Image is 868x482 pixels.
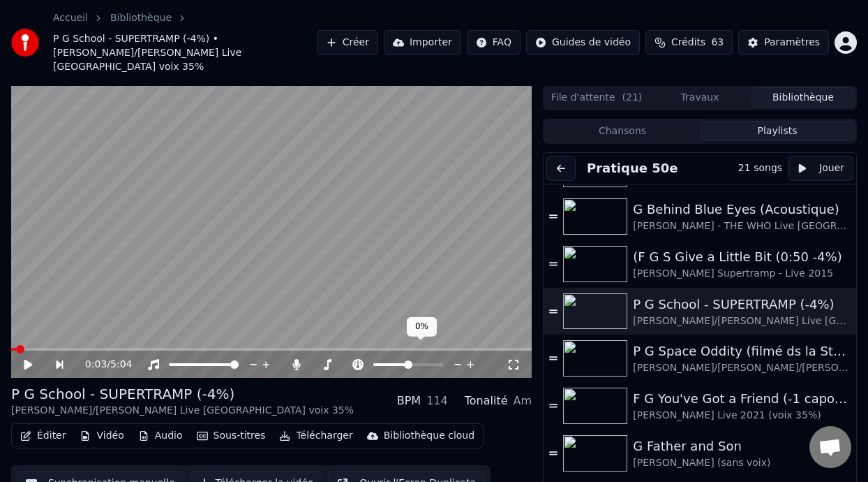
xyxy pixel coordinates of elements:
[545,87,648,108] button: File d'attente
[633,219,851,233] div: [PERSON_NAME] - THE WHO Live [GEOGRAPHIC_DATA][PERSON_NAME] 2022 sans voix
[711,36,724,50] span: 63
[581,159,683,178] button: Pratique 50e
[633,389,851,409] div: F G You've Got a Friend (-1 capo 1)
[110,358,132,372] span: 5:04
[133,426,188,446] button: Audio
[53,11,317,74] nav: breadcrumb
[467,30,521,55] button: FAQ
[426,393,448,409] div: 114
[764,36,820,50] div: Paramètres
[809,426,851,468] div: Ouvrir le chat
[191,426,271,446] button: Sous-titres
[15,426,71,446] button: Éditer
[526,30,640,55] button: Guides de vidéo
[633,200,851,219] div: G Behind Blue Eyes (Acoustique)
[633,409,851,423] div: [PERSON_NAME] Live 2021 (voix 35%)
[11,384,354,404] div: P G School - SUPERTRAMP (-4%)
[633,437,851,456] div: G Father and Son
[397,393,421,409] div: BPM
[11,404,354,418] div: [PERSON_NAME]/[PERSON_NAME] Live [GEOGRAPHIC_DATA] voix 35%
[633,267,851,281] div: [PERSON_NAME] Supertramp - Live 2015
[700,121,855,141] button: Playlists
[110,11,172,25] a: Bibliothèque
[751,87,855,108] button: Bibliothèque
[53,32,317,74] span: P G School - SUPERTRAMP (-4%) • [PERSON_NAME]/[PERSON_NAME] Live [GEOGRAPHIC_DATA] voix 35%
[274,426,358,446] button: Télécharger
[407,317,437,337] div: 0%
[85,358,119,372] div: /
[465,393,508,409] div: Tonalité
[645,30,733,55] button: Crédits63
[738,161,782,175] div: 21 songs
[633,342,851,361] div: P G Space Oddity (filmé ds la Station Spatiale Internationale)
[633,295,851,314] div: P G School - SUPERTRAMP (-4%)
[633,361,851,375] div: [PERSON_NAME]/[PERSON_NAME]/[PERSON_NAME] (Version de [PERSON_NAME]) voix 30%
[648,87,751,108] button: Travaux
[384,30,461,55] button: Importer
[11,29,39,57] img: youka
[74,426,129,446] button: Vidéo
[513,393,532,409] div: Am
[622,91,643,105] span: ( 21 )
[738,30,829,55] button: Paramètres
[788,156,853,181] button: Jouer
[85,358,107,372] span: 0:03
[633,314,851,328] div: [PERSON_NAME]/[PERSON_NAME] Live [GEOGRAPHIC_DATA] voix 35%
[545,121,700,141] button: Chansons
[633,247,851,267] div: (F G S Give a Little Bit (0:50 -4%)
[53,11,88,25] a: Accueil
[384,429,474,443] div: Bibliothèque cloud
[633,456,851,470] div: [PERSON_NAME] (sans voix)
[317,30,378,55] button: Créer
[671,36,705,50] span: Crédits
